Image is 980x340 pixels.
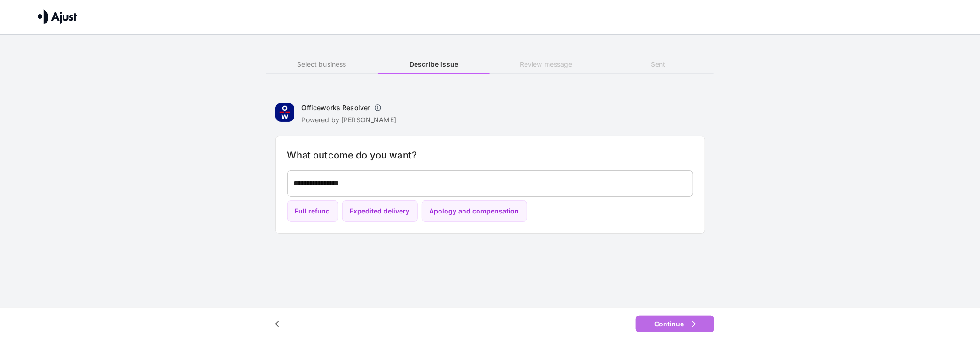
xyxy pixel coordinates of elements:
button: Expedited delivery [342,200,418,222]
h6: Describe issue [378,59,490,70]
h6: Officeworks Resolver [302,103,370,112]
button: Continue [636,316,714,333]
h6: Sent [602,59,714,70]
img: Ajust [38,9,77,24]
img: Officeworks [275,103,294,122]
h6: Select business [266,59,378,70]
p: Powered by [PERSON_NAME] [302,115,397,125]
button: Apology and compensation [422,200,527,222]
h6: What outcome do you want? [287,148,693,163]
button: Full refund [287,200,338,222]
h6: Review message [490,59,602,70]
